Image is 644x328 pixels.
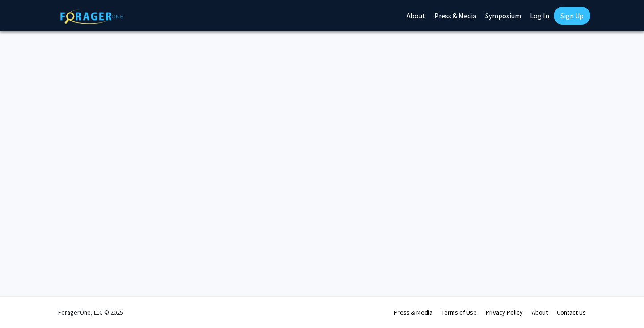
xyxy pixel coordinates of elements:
img: ForagerOne Logo [60,9,123,24]
a: About [532,308,548,316]
a: Privacy Policy [486,308,523,316]
a: Terms of Use [441,308,477,316]
a: Contact Us [557,308,586,316]
a: Press & Media [394,308,432,316]
div: ForagerOne, LLC © 2025 [58,297,123,328]
a: Sign Up [554,7,590,25]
